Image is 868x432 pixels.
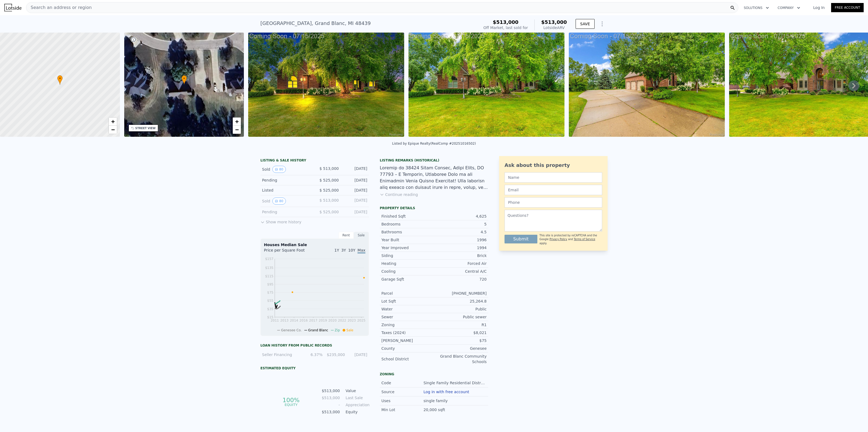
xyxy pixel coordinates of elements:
td: $513,000 [321,409,340,415]
div: Bathrooms [381,229,434,235]
div: [DATE] [343,209,367,215]
tspan: 100% [282,397,299,404]
div: • [57,75,63,85]
div: Taxes (2024) [381,330,434,335]
span: • [181,76,187,81]
div: Sold [262,166,310,173]
a: Terms of Service [574,238,595,241]
td: - [321,402,340,408]
div: STREET VIEW [135,126,156,130]
span: $ 513,000 [320,198,339,202]
tspan: $95 [267,282,273,286]
div: Year Built [381,237,434,243]
span: Zip [335,328,340,332]
div: Loan history from public records [260,343,369,348]
img: Sale: 167099863 Parcel: 44201907 [569,33,725,137]
td: $513,000 [321,388,340,394]
tspan: equity [285,402,298,406]
div: This site is protected by reCAPTCHA and the Google and apply. [540,234,602,245]
div: [GEOGRAPHIC_DATA] , Grand Blanc , MI 48439 [260,20,371,27]
input: Name [505,172,602,183]
div: Min Lot [381,407,423,412]
span: $ 525,000 [320,188,339,192]
div: Bedrooms [381,221,434,227]
button: Log in with free account [423,390,469,394]
span: Max [358,248,365,253]
div: Cooling [381,269,434,274]
div: 5 [434,221,487,227]
tspan: 2016 [299,319,308,322]
span: − [235,126,239,133]
span: $ 525,000 [320,178,339,182]
div: LISTING & SALE HISTORY [260,158,369,164]
div: Sold [262,198,310,205]
button: Submit [505,235,537,243]
div: [DATE] [343,166,367,173]
div: Code [381,380,423,386]
td: Last Sale [344,395,369,401]
tspan: 2020 [328,319,337,322]
div: 720 [434,277,487,282]
div: Estimated Equity [260,366,369,370]
div: [DATE] [343,198,367,205]
div: Public sewer [434,314,487,320]
div: Forced Air [434,261,487,266]
div: School District [381,356,434,362]
div: 25,264.8 [434,298,487,304]
div: Genesee [434,346,487,351]
tspan: $35 [267,307,273,311]
span: $ 525,000 [320,210,339,214]
div: Listed [262,188,310,193]
button: SAVE [576,19,595,29]
div: Parcel [381,291,434,296]
tspan: $55 [267,299,273,303]
tspan: 2013 [280,319,289,322]
div: Price per Square Foot [264,247,315,256]
a: Zoom in [233,117,241,126]
div: Property details [380,206,488,210]
div: Zoning [381,322,434,328]
span: + [235,118,239,125]
span: − [111,126,114,133]
td: Equity [344,409,369,415]
div: 20,000 sqft [423,407,446,412]
div: Uses [381,398,423,404]
td: Appreciation [344,402,369,408]
input: Phone [505,197,602,208]
div: 6.37% [304,352,323,357]
span: $513,000 [541,19,567,25]
div: Central A/C [434,269,487,274]
button: Company [773,3,805,13]
tspan: 2022 [338,319,346,322]
td: $513,000 [321,395,340,401]
tspan: $157 [265,257,273,261]
span: Search an address or region [26,4,92,11]
div: Off Market, last sold for [483,25,528,30]
div: Public [434,306,487,312]
div: Sewer [381,314,434,320]
img: Sale: 167099863 Parcel: 44201907 [409,33,564,137]
a: Zoom in [109,117,117,126]
div: Grand Blanc Community Schools [434,354,487,364]
div: Rent [339,232,354,239]
tspan: $115 [265,274,273,278]
div: Pending [262,177,310,183]
tspan: 2025 [357,319,366,322]
div: Source [381,389,423,395]
div: $75 [434,338,487,343]
div: $8,021 [434,330,487,335]
div: Houses Median Sale [264,242,365,247]
div: [PERSON_NAME] [381,338,434,343]
span: $513,000 [493,19,519,25]
tspan: 2014 [290,319,298,322]
div: Single Family Residential District [423,380,487,386]
span: Grand Blanc [308,328,328,332]
div: [DATE] [348,352,367,357]
input: Email [505,185,602,195]
div: Pending [262,209,310,215]
span: • [57,76,63,81]
div: Zoning [380,372,488,376]
div: Listing Remarks (Historical) [380,158,488,163]
button: Show Options [597,18,608,29]
div: 4,625 [434,214,487,219]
